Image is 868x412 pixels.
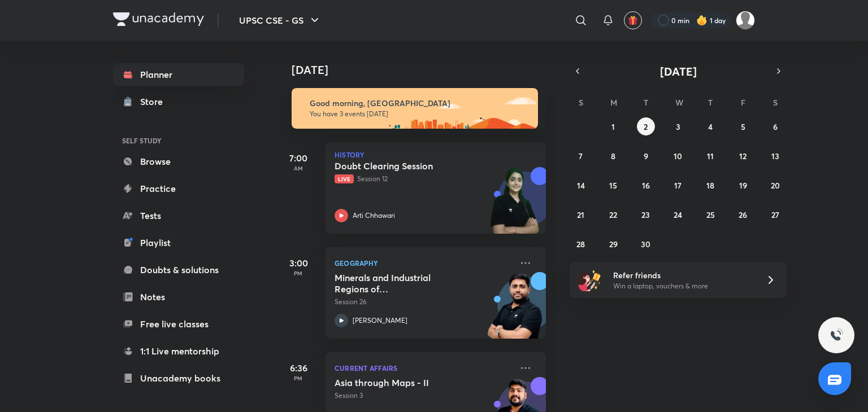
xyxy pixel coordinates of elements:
[771,180,780,191] abbr: September 20, 2025
[706,180,714,191] abbr: September 18, 2025
[572,235,590,253] button: September 28, 2025
[572,147,590,165] button: September 7, 2025
[572,205,590,223] button: September 21, 2025
[113,313,244,335] a: Free live classes
[276,256,321,270] h5: 3:00
[335,272,475,295] h5: Minerals and Industrial Regions of India - III
[696,15,708,26] img: streak
[310,98,528,108] h6: Good morning, [GEOGRAPHIC_DATA]
[707,151,714,161] abbr: September 11, 2025
[771,151,779,161] abbr: September 13, 2025
[675,97,683,108] abbr: Wednesday
[335,297,512,307] p: Session 26
[830,328,843,342] img: ttu
[613,281,752,291] p: Win a laptop, vouchers & more
[353,211,395,221] p: Arti Chhawari
[611,151,615,161] abbr: September 8, 2025
[628,15,638,25] img: avatar
[676,121,680,132] abbr: September 3, 2025
[642,180,650,191] abbr: September 16, 2025
[113,90,244,113] a: Store
[335,391,512,401] p: Session 3
[113,340,244,362] a: 1:1 Live mentorship
[674,180,682,191] abbr: September 17, 2025
[736,11,755,30] img: SP
[669,205,687,223] button: September 24, 2025
[641,209,650,220] abbr: September 23, 2025
[669,176,687,194] button: September 17, 2025
[604,117,622,135] button: September 1, 2025
[739,151,747,161] abbr: September 12, 2025
[113,258,244,281] a: Doubts & solutions
[734,117,752,135] button: September 5, 2025
[353,315,407,326] p: [PERSON_NAME]
[741,97,745,108] abbr: Friday
[113,286,244,308] a: Notes
[276,151,321,165] h5: 7:00
[576,239,585,249] abbr: September 28, 2025
[708,121,713,132] abbr: September 4, 2025
[276,270,321,277] p: PM
[701,176,719,194] button: September 18, 2025
[276,375,321,382] p: PM
[708,97,713,108] abbr: Thursday
[766,205,784,223] button: September 27, 2025
[660,64,697,79] span: [DATE]
[613,269,752,281] h6: Refer friends
[609,180,617,191] abbr: September 15, 2025
[577,209,584,220] abbr: September 21, 2025
[335,151,537,158] p: History
[739,209,747,220] abbr: September 26, 2025
[766,147,784,165] button: September 13, 2025
[572,176,590,194] button: September 14, 2025
[669,117,687,135] button: September 3, 2025
[701,117,719,135] button: September 4, 2025
[113,12,204,29] a: Company Logo
[674,209,682,220] abbr: September 24, 2025
[773,121,778,132] abbr: September 6, 2025
[335,174,354,183] span: Live
[644,151,648,161] abbr: September 9, 2025
[276,165,321,172] p: AM
[310,109,528,119] p: You have 3 events [DATE]
[741,121,745,132] abbr: September 5, 2025
[610,97,617,108] abbr: Monday
[577,180,585,191] abbr: September 14, 2025
[113,12,204,26] img: Company Logo
[604,147,622,165] button: September 8, 2025
[766,117,784,135] button: September 6, 2025
[637,117,655,135] button: September 2, 2025
[113,204,244,227] a: Tests
[604,235,622,253] button: September 29, 2025
[706,209,715,220] abbr: September 25, 2025
[611,121,615,132] abbr: September 1, 2025
[641,239,650,249] abbr: September 30, 2025
[637,205,655,223] button: September 23, 2025
[739,180,747,191] abbr: September 19, 2025
[579,269,601,291] img: referral
[232,9,328,32] button: UPSC CSE - GS
[113,63,244,86] a: Planner
[579,151,583,161] abbr: September 7, 2025
[669,147,687,165] button: September 10, 2025
[604,176,622,194] button: September 15, 2025
[113,231,244,254] a: Playlist
[734,205,752,223] button: September 26, 2025
[335,361,512,375] p: Current Affairs
[276,361,321,375] h5: 6:36
[113,150,244,173] a: Browse
[335,256,512,270] p: Geography
[484,167,546,245] img: unacademy
[637,147,655,165] button: September 9, 2025
[734,147,752,165] button: September 12, 2025
[644,121,648,132] abbr: September 2, 2025
[585,63,771,79] button: [DATE]
[113,177,244,200] a: Practice
[609,209,617,220] abbr: September 22, 2025
[609,239,618,249] abbr: September 29, 2025
[701,205,719,223] button: September 25, 2025
[140,95,170,108] div: Store
[766,176,784,194] button: September 20, 2025
[734,176,752,194] button: September 19, 2025
[771,209,779,220] abbr: September 27, 2025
